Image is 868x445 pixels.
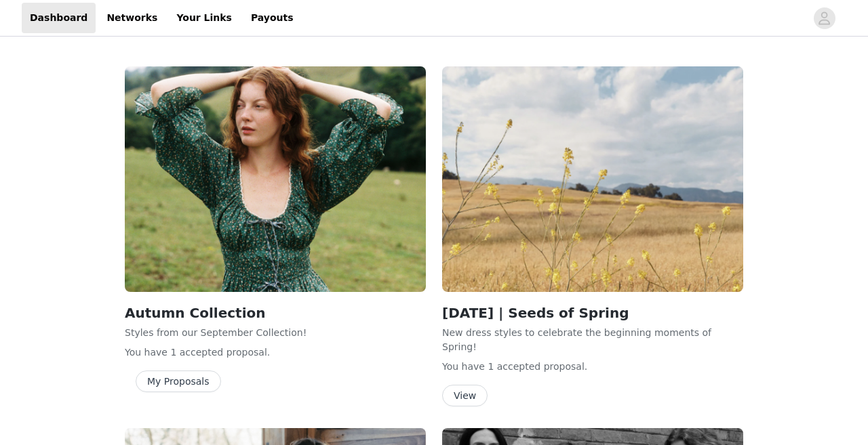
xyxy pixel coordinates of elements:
a: Your Links [168,3,240,33]
p: Styles from our September Collection! [125,326,426,340]
a: Payouts [243,3,302,33]
h2: Autumn Collection [125,303,426,323]
a: View [442,391,488,401]
button: My Proposals [136,370,221,392]
button: View [442,385,488,406]
p: New dress styles to celebrate the beginning moments of Spring! [442,326,743,354]
p: You have 1 accepted proposal . [442,360,743,374]
a: Dashboard [22,3,96,33]
img: Christy Dawn [442,66,743,292]
div: avatar [818,7,831,29]
h2: [DATE] | Seeds of Spring [442,303,743,323]
img: Christy Dawn [125,66,426,292]
p: You have 1 accepted proposal . [125,345,426,360]
a: Networks [98,3,165,33]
